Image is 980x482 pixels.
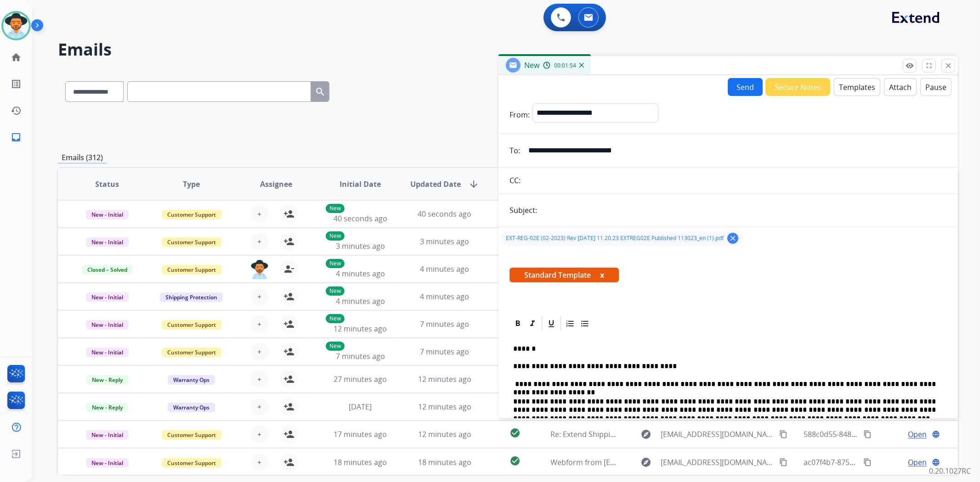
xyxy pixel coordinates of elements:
button: + [250,287,269,306]
span: New - Initial [86,347,129,357]
span: New - Reply [86,375,128,385]
span: Type [183,179,200,190]
span: 18 minutes ago [418,457,471,467]
span: New - Initial [86,292,129,302]
span: Updated Date [410,179,461,190]
span: Webform from [EMAIL_ADDRESS][DOMAIN_NAME] on [DATE] [551,457,759,467]
span: + [257,374,261,385]
span: Customer Support [162,265,221,275]
span: EXT-REG-02E (02-2023) Rev [DATE] 11.20.23 EXTREG02E Published 113023_en (1).pdf [506,235,724,242]
img: agent-avatar [250,260,269,279]
span: Warranty Ops [168,375,215,385]
button: + [250,370,269,388]
button: + [250,453,269,471]
div: Bullet List [578,317,592,331]
button: + [250,425,269,443]
mat-icon: person_add [283,208,295,219]
p: Emails (312) [58,152,107,163]
span: New - Initial [86,237,129,247]
mat-icon: inbox [11,132,22,143]
mat-icon: arrow_downward [468,179,479,190]
mat-icon: remove_red_eye [906,62,914,70]
p: New [326,204,345,213]
span: 588c0d55-8484-46ae-8c16-d1750651ae58 [804,429,946,439]
span: 12 minutes ago [418,374,471,384]
p: New [326,314,345,323]
mat-icon: content_copy [863,430,872,438]
span: 7 minutes ago [420,347,469,357]
mat-icon: language [932,430,940,438]
mat-icon: fullscreen [925,62,933,70]
span: + [257,346,261,357]
mat-icon: explore [640,429,651,440]
mat-icon: person_add [283,319,295,330]
div: Ordered List [563,317,577,331]
mat-icon: clear [729,234,737,242]
span: Assignee [260,179,292,190]
mat-icon: person_add [283,291,295,302]
span: Standard Template [510,268,619,282]
mat-icon: person_add [283,346,295,357]
span: Customer Support [162,237,221,247]
h2: Emails [58,40,958,59]
span: Customer Support [162,347,221,357]
span: New - Initial [86,210,129,219]
p: New [326,231,345,241]
mat-icon: content_copy [863,458,872,466]
p: New [326,342,345,351]
mat-icon: language [932,458,940,466]
span: 4 minutes ago [336,296,385,306]
span: [EMAIL_ADDRESS][DOMAIN_NAME] [661,429,774,440]
span: 4 minutes ago [420,264,469,274]
span: Initial Date [340,179,381,190]
span: [DATE] [349,402,372,412]
mat-icon: home [11,52,22,63]
mat-icon: list_alt [11,78,22,90]
span: Closed – Solved [82,265,133,275]
mat-icon: explore [640,457,651,468]
button: Send [728,78,763,96]
span: 3 minutes ago [420,236,469,247]
button: + [250,232,269,251]
mat-icon: person_remove [283,263,295,275]
span: 12 minutes ago [334,324,387,334]
span: 12 minutes ago [418,402,471,412]
span: + [257,236,261,247]
span: 40 seconds ago [334,213,387,224]
span: Customer Support [162,320,221,330]
span: Customer Support [162,430,221,440]
span: 7 minutes ago [336,351,385,361]
span: 40 seconds ago [418,209,471,219]
div: Bold [511,317,525,331]
mat-icon: history [11,105,22,116]
mat-icon: content_copy [779,458,787,466]
button: + [250,315,269,333]
span: New [524,60,539,70]
span: New - Initial [86,430,129,440]
button: + [250,398,269,416]
span: [EMAIL_ADDRESS][DOMAIN_NAME] [661,457,774,468]
span: 4 minutes ago [336,269,385,279]
span: New - Initial [86,458,129,468]
button: x [600,269,604,280]
span: Open [908,457,927,468]
span: + [257,429,261,440]
span: Open [908,429,927,440]
span: 7 minutes ago [420,319,469,329]
mat-icon: content_copy [779,430,787,438]
span: 17 minutes ago [334,429,387,439]
span: Customer Support [162,210,221,219]
mat-icon: check_circle [510,427,521,438]
span: Status [95,179,119,190]
button: Templates [834,78,880,96]
div: Italic [526,317,539,331]
span: 12 minutes ago [418,429,471,439]
span: 3 minutes ago [336,241,385,251]
span: New - Reply [86,403,128,412]
mat-icon: person_add [283,401,295,412]
mat-icon: search [315,86,326,97]
p: To: [510,145,520,156]
span: Customer Support [162,458,221,468]
mat-icon: close [944,62,952,70]
p: CC: [510,175,521,186]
